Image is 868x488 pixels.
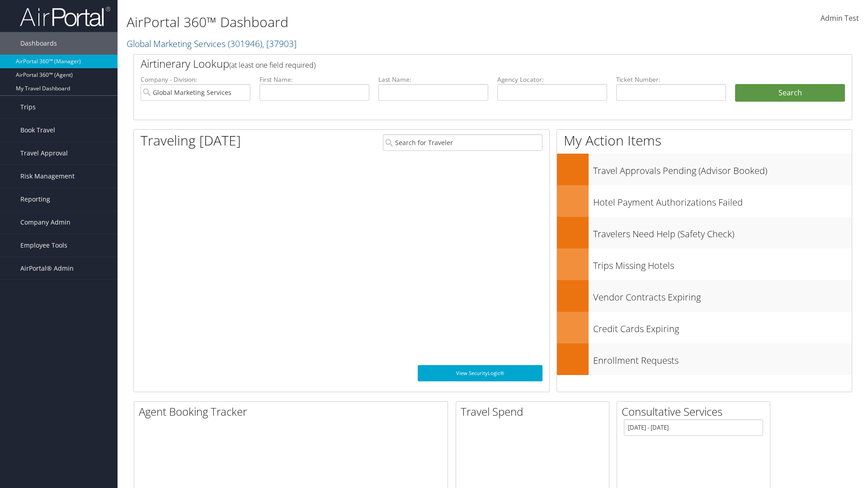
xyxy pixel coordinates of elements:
span: Trips [20,96,36,118]
h3: Trips Missing Hotels [593,255,852,272]
span: AirPortal® Admin [20,257,74,280]
h1: My Action Items [557,131,852,150]
h3: Hotel Payment Authorizations Failed [593,192,852,209]
span: ( 301946 ) [228,38,262,50]
img: airportal-logo.png [20,6,110,27]
a: Credit Cards Expiring [557,312,852,343]
input: Search for Traveler [383,134,542,151]
h2: Agent Booking Tracker [139,404,448,419]
a: View SecurityLogic® [418,365,542,381]
label: Agency Locator: [497,75,607,84]
h3: Travelers Need Help (Safety Check) [593,223,852,240]
h3: Credit Cards Expiring [593,318,852,335]
span: Travel Approval [20,142,68,164]
a: Travel Approvals Pending (Advisor Booked) [557,154,852,185]
h3: Vendor Contracts Expiring [593,286,852,304]
span: Reporting [20,188,50,211]
span: Dashboards [20,32,57,55]
label: Ticket Number: [616,75,726,84]
a: Enrollment Requests [557,343,852,375]
h2: Travel Spend [461,404,609,419]
a: Trips Missing Hotels [557,249,852,280]
a: Admin Test [821,5,859,33]
span: Employee Tools [20,234,67,257]
span: Book Travel [20,119,55,141]
a: Travelers Need Help (Safety Check) [557,217,852,249]
a: Vendor Contracts Expiring [557,280,852,312]
span: Admin Test [821,13,859,23]
h3: Travel Approvals Pending (Advisor Booked) [593,160,852,177]
h3: Enrollment Requests [593,350,852,367]
button: Search [735,84,845,102]
label: Company - Division: [141,75,250,84]
h2: Consultative Services [622,404,770,419]
label: First Name: [259,75,369,84]
span: Company Admin [20,211,71,234]
span: Risk Management [20,165,75,188]
label: Last Name: [378,75,488,84]
a: Global Marketing Services [127,38,297,50]
h2: Airtinerary Lookup [141,56,785,71]
a: Hotel Payment Authorizations Failed [557,185,852,217]
span: , [ 37903 ] [262,38,297,50]
span: (at least one field required) [229,60,316,70]
h1: Traveling [DATE] [141,131,241,150]
h1: AirPortal 360™ Dashboard [127,13,615,32]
